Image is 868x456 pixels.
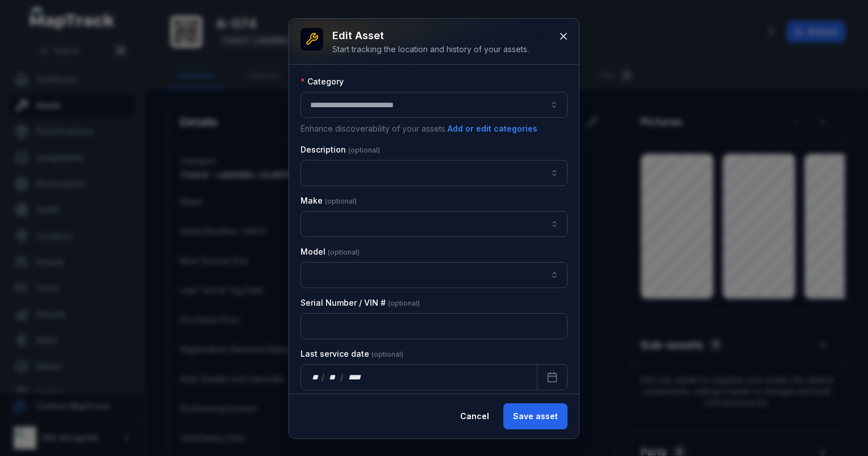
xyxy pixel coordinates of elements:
[332,44,529,55] div: Start tracking the location and history of your assets.
[301,246,360,257] label: Model
[325,371,341,383] div: month,
[301,195,357,206] label: Make
[301,144,380,155] label: Description
[301,348,403,360] label: Last service date
[301,160,567,186] input: asset-edit:description-label
[301,297,420,309] label: Serial Number / VIN #
[537,364,567,390] button: Calendar
[503,403,567,429] button: Save asset
[301,211,567,237] input: asset-edit:cf[2c9a1bd6-738d-4b2a-ac98-3f96f4078ca0]-label
[301,262,567,288] input: asset-edit:cf[372ede5e-5430-4034-be4c-3789af5fa247]-label
[332,28,529,44] h3: Edit asset
[450,403,499,429] button: Cancel
[340,371,344,383] div: /
[344,371,365,383] div: year,
[301,123,567,135] p: Enhance discoverability of your assets.
[447,123,538,135] button: Add or edit categories
[310,371,322,383] div: day,
[322,371,325,383] div: /
[301,76,344,87] label: Category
